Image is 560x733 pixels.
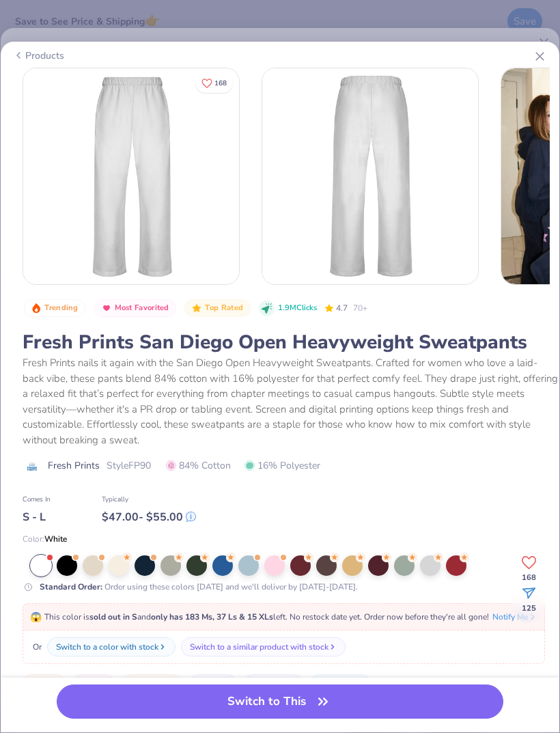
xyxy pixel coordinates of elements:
span: 16% Polyester [244,458,320,473]
div: Products [13,49,64,63]
img: brand logo [23,461,41,472]
button: share [521,585,536,615]
span: This color is and left. No restock date yet. Order now before they're all gone! [30,611,489,622]
button: Switch to This [57,684,503,719]
div: Switch to a color with stock [56,641,158,653]
span: 4.7 [336,303,348,314]
button: Sweatpants [244,674,303,693]
div: Fresh Prints nails it again with the San Diego Open Heavyweight Sweatpants. Crafted for women who... [23,355,558,447]
span: 168 [214,79,227,86]
button: Switch to a similar product with stock [181,637,346,656]
div: Switch to a similar product with stock [190,641,328,653]
button: Like [521,551,536,585]
button: Badge Button [94,299,176,317]
button: Badge Button [184,299,250,317]
span: 125 [522,603,536,615]
button: Notify Me [492,611,537,623]
button: Preppy [72,674,115,693]
span: Style FP90 [107,458,151,473]
button: Digital Print [310,674,371,693]
span: 70+ [353,302,367,314]
div: Color: [23,533,558,545]
span: 😱 [30,611,42,624]
button: Bottoms [189,674,237,693]
img: Front [23,68,239,284]
button: Switch to a color with stock [47,637,176,656]
div: Typically [102,495,196,505]
span: Or [30,641,42,653]
span: Fresh Prints [48,458,100,473]
span: White [44,534,67,544]
span: 168 [522,575,536,581]
button: Badge Button [24,299,85,317]
strong: sold out in S [89,611,137,622]
img: Back [262,68,478,284]
span: 1.9M Clicks [278,303,317,314]
span: 84% Cotton [166,458,231,473]
strong: only has 183 Ms, 37 Ls & 15 XLs [151,611,273,622]
span: Most Favorited [115,304,169,312]
img: Top Rated sort [191,303,202,314]
strong: Standard Order : [40,581,102,592]
div: Fresh Prints San Diego Open Heavyweight Sweatpants [23,329,558,355]
button: Screen Print [122,674,182,693]
span: Trending [44,304,78,312]
button: Classic [23,674,66,693]
span: Top Rated [205,304,243,312]
div: Order using these colors [DATE] and we'll deliver by [DATE]-[DATE]. [40,581,358,593]
button: Like [195,73,233,93]
div: Comes In [23,495,51,505]
img: Trending sort [31,303,42,314]
div: S - L [23,509,51,526]
div: $ 47.00 - $ 55.00 [102,509,196,526]
img: Most Favorited sort [101,303,112,314]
